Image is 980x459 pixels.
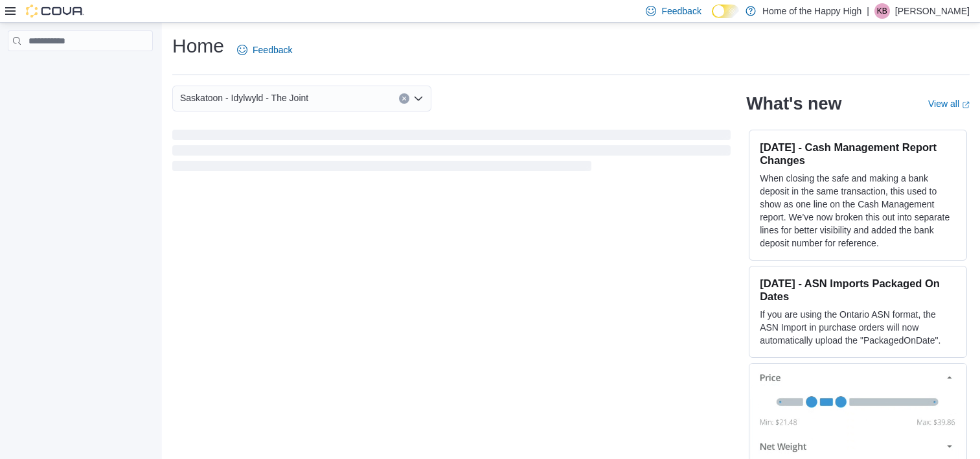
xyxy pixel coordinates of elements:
[895,3,970,19] p: [PERSON_NAME]
[180,90,308,106] span: Saskatoon - Idylwyld - The Joint
[760,172,956,250] p: When closing the safe and making a bank deposit in the same transaction, this used to show as one...
[874,3,890,19] div: Karlen Boucher
[172,132,731,174] span: Loading
[712,5,739,18] input: Dark Mode
[867,3,869,19] p: |
[413,93,424,104] button: Open list of options
[26,5,84,18] img: Cova
[760,141,956,167] h3: [DATE] - Cash Management Report Changes
[762,3,861,19] p: Home of the Happy High
[232,37,297,63] a: Feedback
[253,43,292,56] span: Feedback
[399,93,409,104] button: Clear input
[962,101,970,109] svg: External link
[746,93,841,114] h2: What's new
[760,277,956,303] h3: [DATE] - ASN Imports Packaged On Dates
[661,5,701,18] span: Feedback
[928,99,970,109] a: View allExternal link
[172,33,224,59] h1: Home
[8,54,153,85] nav: Complex example
[877,3,887,19] span: KB
[760,308,956,347] p: If you are using the Ontario ASN format, the ASN Import in purchase orders will now automatically...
